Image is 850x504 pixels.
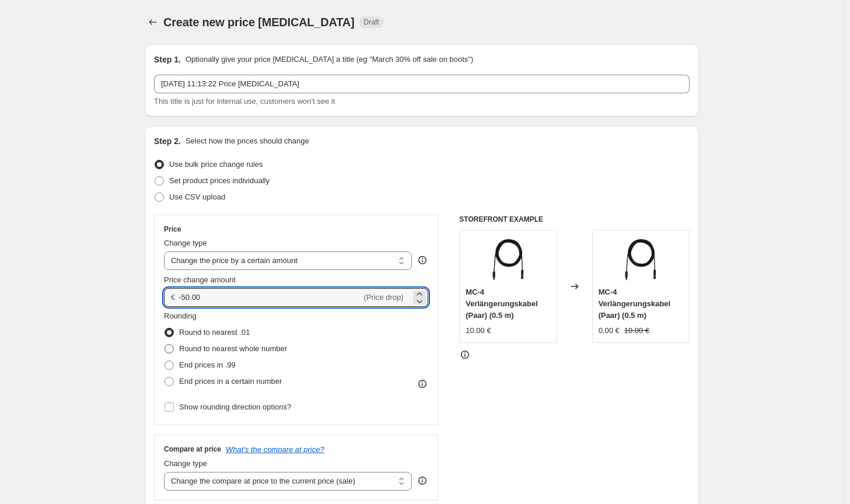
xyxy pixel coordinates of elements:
span: Change type [164,459,207,468]
strike: 10.00 € [624,325,649,337]
h6: STOREFRONT EXAMPLE [459,215,690,224]
span: Price change amount [164,275,236,284]
h3: Price [164,225,181,234]
h2: Step 2. [154,135,181,147]
span: (Price drop) [364,293,404,302]
span: Use CSV upload [169,192,225,201]
span: Rounding [164,311,197,320]
input: 30% off holiday sale [154,75,690,93]
span: MC-4 Verlängerungskabel (Paar) (0.5 m) [466,288,538,320]
div: help [417,475,428,487]
span: Round to nearest whole number [179,344,287,353]
span: End prices in a certain number [179,377,282,386]
img: kabel.3_1_80x.webp [485,236,531,283]
span: Round to nearest .01 [179,328,250,337]
span: Change type [164,239,207,247]
span: Create new price [MEDICAL_DATA] [163,16,355,29]
div: 0.00 € [599,325,620,337]
p: Select how the prices should change [186,135,309,147]
h2: Step 1. [154,54,181,65]
span: Set product prices individually [169,176,270,185]
span: € [171,293,175,302]
span: Use bulk price change rules [169,160,263,169]
button: What's the compare at price? [226,445,324,454]
div: help [417,254,428,266]
span: Show rounding direction options? [179,402,291,411]
input: -10.00 [179,288,361,307]
span: End prices in .99 [179,360,236,369]
span: Draft [364,17,379,27]
h3: Compare at price [164,444,221,454]
span: This title is just for internal use, customers won't see it [154,97,335,106]
img: kabel.3_1_80x.webp [617,236,664,283]
button: Price change jobs [145,14,161,30]
div: 10.00 € [466,325,491,337]
p: Optionally give your price [MEDICAL_DATA] a title (eg "March 30% off sale on boots") [186,54,473,65]
span: MC-4 Verlängerungskabel (Paar) (0.5 m) [599,288,671,320]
